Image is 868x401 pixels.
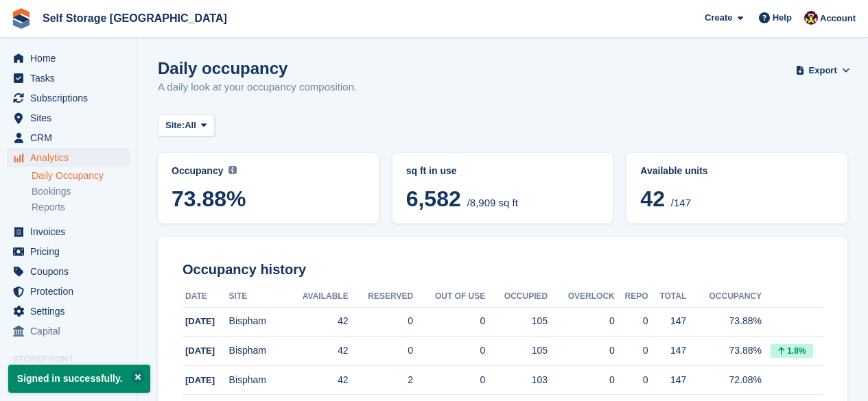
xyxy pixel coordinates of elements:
span: All [185,119,196,132]
a: menu [7,302,130,321]
td: 0 [349,307,413,337]
span: Storefront [12,352,137,366]
a: menu [7,321,130,341]
td: 72.08% [686,365,762,395]
div: 1.8% [771,344,813,358]
th: Reserved [349,286,413,308]
div: 0 [615,373,648,387]
a: menu [7,148,130,167]
span: Export [809,64,837,77]
abbr: Current percentage of sq ft occupied [172,164,365,178]
th: Occupied [485,286,548,308]
span: 73.88% [172,186,365,211]
h2: Occupancy history [183,262,823,278]
td: 73.88% [686,307,762,337]
span: Help [773,11,792,25]
a: menu [7,282,130,301]
span: Account [820,12,856,25]
td: 147 [648,337,687,366]
span: Available units [640,165,707,176]
td: 42 [283,307,349,337]
span: Tasks [30,69,113,88]
a: Self Storage [GEOGRAPHIC_DATA] [37,7,233,29]
a: menu [7,128,130,147]
th: Overlock [548,286,615,308]
span: Create [705,11,732,25]
button: Site: All [158,114,215,137]
th: Out of Use [413,286,485,308]
a: menu [7,88,130,108]
span: Site: [165,119,185,132]
span: Settings [30,302,113,321]
a: menu [7,69,130,88]
a: menu [7,242,130,261]
div: 0 [615,343,648,358]
a: Bookings [32,185,130,198]
th: Date [183,286,229,308]
img: Nicholas Williams [804,11,818,25]
p: Signed in successfully. [8,365,150,393]
td: 147 [648,365,687,395]
td: 147 [648,307,687,337]
span: [DATE] [185,375,215,385]
th: Repo [615,286,648,308]
a: Reports [32,201,130,214]
span: [DATE] [185,345,215,356]
span: /147 [671,197,691,208]
a: menu [7,108,130,127]
th: Site [229,286,283,308]
span: sq ft in use [406,165,457,176]
span: 42 [640,186,665,211]
h1: Daily occupancy [158,59,357,77]
span: Coupons [30,262,113,281]
td: 0 [413,337,485,366]
td: 2 [349,365,413,395]
span: Sites [30,108,113,127]
span: Invoices [30,222,113,241]
div: 105 [485,314,548,328]
a: menu [7,262,130,281]
div: 0 [548,314,615,328]
span: Subscriptions [30,88,113,108]
span: Protection [30,282,113,301]
span: Analytics [30,148,113,167]
td: 0 [413,365,485,395]
a: Daily Occupancy [32,169,130,182]
span: Capital [30,321,113,341]
div: 0 [615,314,648,328]
td: Bispham [229,365,283,395]
span: [DATE] [185,316,215,326]
td: 42 [283,337,349,366]
button: Export [798,59,847,82]
p: A daily look at your occupancy composition. [158,80,357,95]
a: menu [7,222,130,241]
th: Total [648,286,687,308]
td: Bispham [229,337,283,366]
td: 0 [349,337,413,366]
span: Home [30,49,113,68]
td: 42 [283,365,349,395]
a: menu [7,49,130,68]
th: Available [283,286,349,308]
abbr: Current breakdown of %{unit} occupied [406,164,600,178]
div: 105 [485,343,548,358]
abbr: Current percentage of units occupied or overlocked [640,164,834,178]
div: 103 [485,373,548,387]
span: CRM [30,128,113,147]
img: stora-icon-8386f47178a22dfd0bd8f6a31ec36ba5ce8667c1dd55bd0f319d3a0aa187defe.svg [11,8,32,29]
span: /8,909 sq ft [467,197,518,208]
td: Bispham [229,307,283,337]
img: icon-info-grey-7440780725fd019a000dd9b08b2336e03edf1995a4989e88bcd33f0948082b44.svg [228,166,237,174]
td: 0 [413,307,485,337]
div: 0 [548,343,615,358]
th: Occupancy [686,286,762,308]
span: Occupancy [172,165,223,176]
span: Pricing [30,242,113,261]
span: 6,582 [406,186,461,211]
div: 0 [548,373,615,387]
td: 73.88% [686,337,762,366]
